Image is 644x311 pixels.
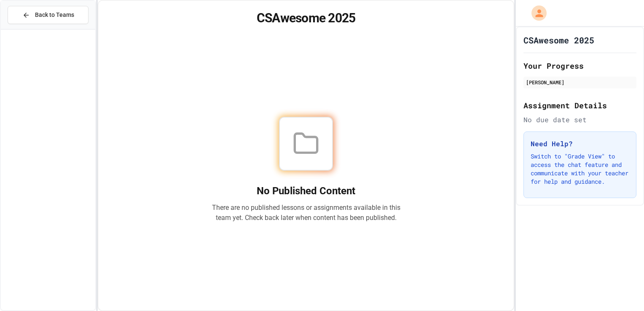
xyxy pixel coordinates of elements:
h2: Assignment Details [523,99,636,111]
h2: No Published Content [212,184,400,198]
h3: Need Help? [531,139,629,149]
h2: Your Progress [523,60,636,72]
p: Switch to "Grade View" to access the chat feature and communicate with your teacher for help and ... [531,152,629,186]
span: Back to Teams [35,11,74,19]
div: My Account [523,3,549,23]
h1: CSAwesome 2025 [523,34,594,46]
button: Back to Teams [8,6,89,24]
div: No due date set [523,115,636,125]
div: [PERSON_NAME] [526,78,634,86]
h1: CSAwesome 2025 [108,11,504,26]
p: There are no published lessons or assignments available in this team yet. Check back later when c... [212,203,400,223]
